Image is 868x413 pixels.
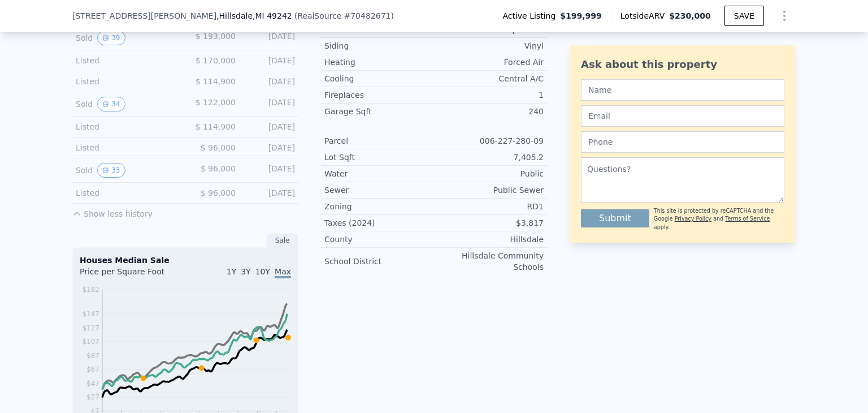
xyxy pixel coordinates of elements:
[434,106,544,117] div: 240
[581,57,784,72] div: Ask about this property
[324,152,434,163] div: Lot Sqft
[76,142,176,153] div: Listed
[245,163,295,178] div: [DATE]
[502,10,560,21] span: Active Listing
[324,89,434,101] div: Fireplaces
[324,135,434,147] div: Parcel
[97,31,125,45] button: View historical data
[324,106,434,117] div: Garage Sqft
[294,10,394,21] div: ( )
[201,164,236,173] span: $ 96,000
[196,77,236,86] span: $ 114,900
[97,163,125,178] button: View historical data
[434,234,544,245] div: Hillsdale
[581,105,784,127] input: Email
[773,5,796,27] button: Show Options
[86,380,99,388] tspan: $47
[76,121,176,132] div: Listed
[253,11,292,20] span: , MI 49242
[324,234,434,245] div: County
[76,76,176,87] div: Listed
[76,55,176,66] div: Listed
[434,250,544,273] div: Hillsdale Community Schools
[245,97,295,111] div: [DATE]
[324,256,434,267] div: School District
[434,40,544,51] div: Vinyl
[76,187,176,199] div: Listed
[255,267,270,276] span: 10Y
[196,98,236,107] span: $ 122,000
[724,6,764,26] button: SAVE
[344,11,390,20] span: # 70482671
[324,40,434,51] div: Siding
[245,187,295,199] div: [DATE]
[97,97,125,111] button: View historical data
[434,135,544,147] div: 006-227-280-09
[581,131,784,153] input: Phone
[620,10,669,21] span: Lotside ARV
[560,10,602,21] span: $199,999
[434,57,544,68] div: Forced Air
[434,184,544,196] div: Public Sewer
[86,352,99,360] tspan: $87
[654,207,784,231] div: This site is protected by reCAPTCHA and the Google and apply.
[434,168,544,179] div: Public
[324,201,434,212] div: Zoning
[245,55,295,66] div: [DATE]
[80,266,185,284] div: Price per Square Foot
[324,184,434,196] div: Sewer
[324,217,434,229] div: Taxes (2024)
[245,31,295,45] div: [DATE]
[434,217,544,229] div: $3,817
[275,267,291,278] span: Max
[201,143,236,152] span: $ 96,000
[196,32,236,41] span: $ 193,000
[245,121,295,132] div: [DATE]
[434,73,544,84] div: Central A/C
[324,73,434,84] div: Cooling
[76,31,176,45] div: Sold
[675,216,711,222] a: Privacy Policy
[196,122,236,131] span: $ 114,900
[82,338,99,346] tspan: $107
[245,76,295,87] div: [DATE]
[201,188,236,197] span: $ 96,000
[76,163,176,178] div: Sold
[216,10,292,21] span: , Hillsdale
[434,89,544,101] div: 1
[82,324,99,332] tspan: $127
[581,209,649,227] button: Submit
[434,152,544,163] div: 7,405.2
[245,142,295,153] div: [DATE]
[581,79,784,101] input: Name
[267,233,298,248] div: Sale
[324,168,434,179] div: Water
[241,267,250,276] span: 3Y
[86,365,99,373] tspan: $67
[82,286,99,294] tspan: $182
[80,255,291,266] div: Houses Median Sale
[86,393,99,401] tspan: $27
[82,310,99,318] tspan: $147
[196,56,236,65] span: $ 170,000
[725,216,770,222] a: Terms of Service
[72,204,153,220] button: Show less history
[297,11,341,20] span: RealSource
[434,201,544,212] div: RD1
[72,10,216,21] span: [STREET_ADDRESS][PERSON_NAME]
[669,11,711,20] span: $230,000
[227,267,236,276] span: 1Y
[76,97,176,111] div: Sold
[324,57,434,68] div: Heating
